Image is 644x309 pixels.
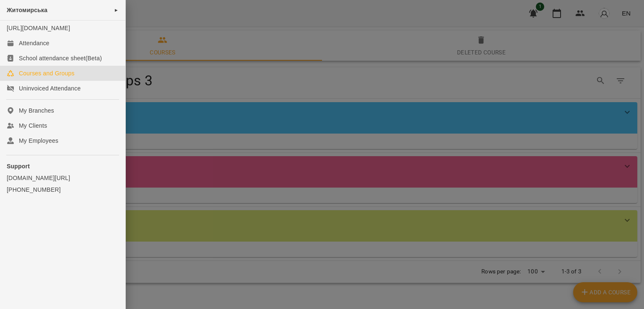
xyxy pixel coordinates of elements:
[19,106,54,115] div: My Branches
[19,121,47,130] div: My Clients
[7,174,119,182] a: [DOMAIN_NAME][URL]
[7,25,70,31] a: [URL][DOMAIN_NAME]
[19,84,80,93] div: Uninvoiced Attendance
[114,7,119,13] span: ►
[19,54,102,62] div: School attendance sheet(Beta)
[19,69,75,77] div: Courses and Groups
[19,39,49,47] div: Attendance
[7,185,119,194] a: [PHONE_NUMBER]
[19,136,58,145] div: My Employees
[7,162,119,170] p: Support
[7,7,47,13] span: Житомирська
